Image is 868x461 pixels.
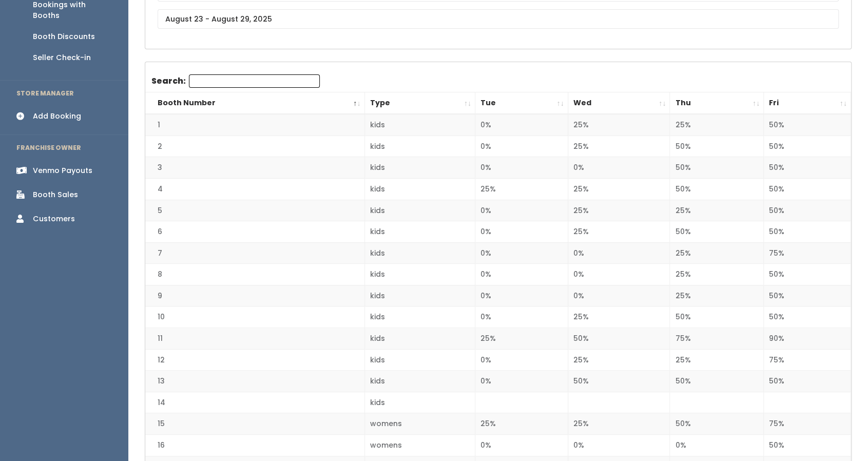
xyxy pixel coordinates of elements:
[764,92,851,114] th: Fri: activate to sort column ascending
[475,200,568,221] td: 0%
[145,114,364,136] td: 1
[568,306,670,328] td: 25%
[33,214,75,224] div: Customers
[145,242,364,264] td: 7
[33,31,95,42] div: Booth Discounts
[158,9,839,29] input: August 23 - August 29, 2025
[475,221,568,243] td: 0%
[764,434,851,456] td: 50%
[364,200,475,221] td: kids
[568,114,670,136] td: 25%
[764,285,851,306] td: 50%
[670,242,764,264] td: 25%
[475,371,568,392] td: 0%
[364,413,475,435] td: womens
[670,413,764,435] td: 50%
[364,349,475,371] td: kids
[568,285,670,306] td: 0%
[145,136,364,157] td: 2
[145,285,364,306] td: 9
[364,264,475,285] td: kids
[475,136,568,157] td: 0%
[475,242,568,264] td: 0%
[475,306,568,328] td: 0%
[670,157,764,179] td: 50%
[33,52,91,63] div: Seller Check-in
[670,264,764,285] td: 25%
[568,328,670,350] td: 50%
[151,74,320,88] label: Search:
[670,434,764,456] td: 0%
[568,200,670,221] td: 25%
[764,114,851,136] td: 50%
[364,92,475,114] th: Type: activate to sort column ascending
[764,242,851,264] td: 75%
[764,200,851,221] td: 50%
[145,349,364,371] td: 12
[475,157,568,179] td: 0%
[475,92,568,114] th: Tue: activate to sort column ascending
[475,413,568,435] td: 25%
[364,221,475,243] td: kids
[364,242,475,264] td: kids
[145,413,364,435] td: 15
[145,157,364,179] td: 3
[475,264,568,285] td: 0%
[364,114,475,136] td: kids
[33,165,92,176] div: Venmo Payouts
[145,328,364,350] td: 11
[145,179,364,200] td: 4
[475,328,568,350] td: 25%
[764,306,851,328] td: 50%
[145,392,364,413] td: 14
[364,136,475,157] td: kids
[145,92,364,114] th: Booth Number: activate to sort column descending
[764,157,851,179] td: 50%
[764,221,851,243] td: 50%
[364,434,475,456] td: womens
[568,242,670,264] td: 0%
[568,179,670,200] td: 25%
[364,392,475,413] td: kids
[475,179,568,200] td: 25%
[670,92,764,114] th: Thu: activate to sort column ascending
[670,200,764,221] td: 25%
[568,157,670,179] td: 0%
[764,349,851,371] td: 75%
[145,306,364,328] td: 10
[475,434,568,456] td: 0%
[764,371,851,392] td: 50%
[670,349,764,371] td: 25%
[568,92,670,114] th: Wed: activate to sort column ascending
[364,179,475,200] td: kids
[670,114,764,136] td: 25%
[145,221,364,243] td: 6
[670,328,764,350] td: 75%
[670,179,764,200] td: 50%
[670,306,764,328] td: 50%
[475,114,568,136] td: 0%
[364,157,475,179] td: kids
[33,189,78,200] div: Booth Sales
[475,285,568,306] td: 0%
[670,136,764,157] td: 50%
[670,221,764,243] td: 50%
[764,413,851,435] td: 75%
[189,74,320,88] input: Search:
[568,371,670,392] td: 50%
[764,179,851,200] td: 50%
[670,285,764,306] td: 25%
[364,371,475,392] td: kids
[364,328,475,350] td: kids
[364,306,475,328] td: kids
[364,285,475,306] td: kids
[145,371,364,392] td: 13
[33,111,81,122] div: Add Booking
[568,349,670,371] td: 25%
[764,136,851,157] td: 50%
[145,264,364,285] td: 8
[568,264,670,285] td: 0%
[145,434,364,456] td: 16
[568,434,670,456] td: 0%
[475,349,568,371] td: 0%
